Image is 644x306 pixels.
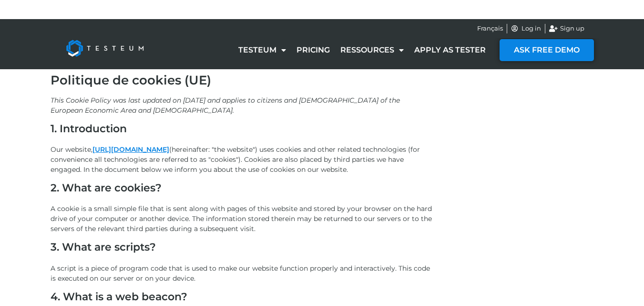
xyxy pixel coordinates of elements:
span: Sign up [558,24,584,33]
a: ASK FREE DEMO [500,39,594,61]
a: Pricing [291,39,335,61]
a: Ressources [335,39,409,61]
h1: Politique de cookies (UE) [51,73,594,88]
a: Apply as tester [409,39,491,61]
h2: 2. What are cookies? [51,182,432,199]
a: Testeum [233,39,291,61]
i: This Cookie Policy was last updated on [DATE] and applies to citizens and [DEMOGRAPHIC_DATA] of t... [51,96,400,115]
h2: 3. What are scripts? [51,241,432,258]
p: A cookie is a small simple file that is sent along with pages of this website and stored by your ... [51,204,432,234]
span: ASK FREE DEMO [514,46,580,54]
a: [URL][DOMAIN_NAME] [92,145,169,154]
a: Sign up [549,24,584,33]
p: Our website, (hereinafter: "the website") uses cookies and other related technologies (for conven... [51,145,432,175]
a: Log in [511,24,542,33]
span: Log in [519,24,541,33]
p: A script is a piece of program code that is used to make our website function properly and intera... [51,264,432,284]
nav: Menu [233,39,491,61]
img: Testeum Logo - Application crowdtesting platform [55,29,154,67]
a: Français [477,24,503,33]
h2: 1. Introduction [51,123,432,140]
